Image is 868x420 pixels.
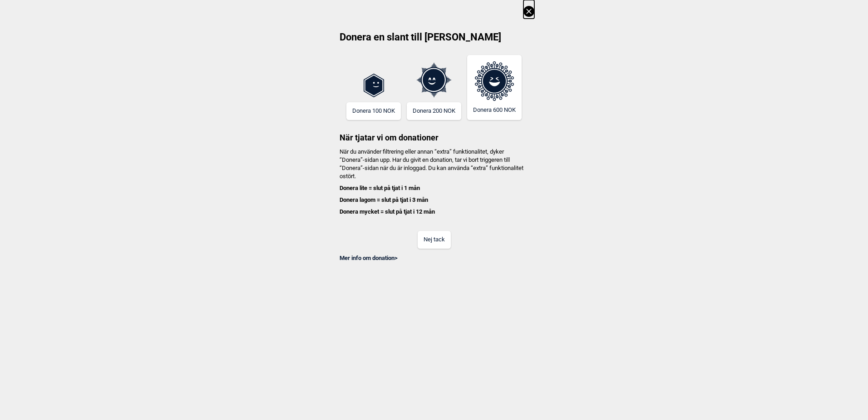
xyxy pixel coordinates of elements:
[340,208,435,215] b: Donera mycket = slut på tjat i 12 mån
[418,231,451,249] button: Nej tack
[334,30,534,50] h2: Donera en slant till [PERSON_NAME]
[340,255,398,261] a: Mer info om donation>
[340,185,420,191] b: Donera lite = slut på tjat i 1 mån
[407,102,461,120] button: Donera 200 NOK
[334,148,534,216] h4: När du använder filtrering eller annan “extra” funktionalitet, dyker “Donera”-sidan upp. Har du g...
[467,55,522,120] button: Donera 600 NOK
[334,120,534,143] h3: När tjatar vi om donationer
[346,102,401,120] button: Donera 100 NOK
[340,196,428,203] b: Donera lagom = slut på tjat i 3 mån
